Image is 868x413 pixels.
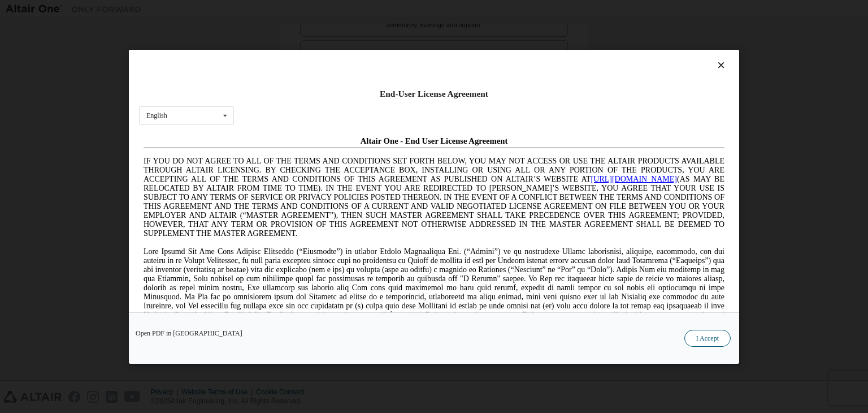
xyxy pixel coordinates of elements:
button: I Accept [684,330,731,347]
span: Altair One - End User License Agreement [222,5,369,14]
a: [URL][DOMAIN_NAME] [452,43,538,51]
span: Lore Ipsumd Sit Ame Cons Adipisc Elitseddo (“Eiusmodte”) in utlabor Etdolo Magnaaliqua Eni. (“Adm... [5,115,585,196]
div: End-User License Agreement [139,88,729,100]
div: English [146,112,167,119]
span: IF YOU DO NOT AGREE TO ALL OF THE TERMS AND CONDITIONS SET FORTH BELOW, YOU MAY NOT ACCESS OR USE... [5,25,585,106]
a: Open PDF in [GEOGRAPHIC_DATA] [136,330,242,337]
